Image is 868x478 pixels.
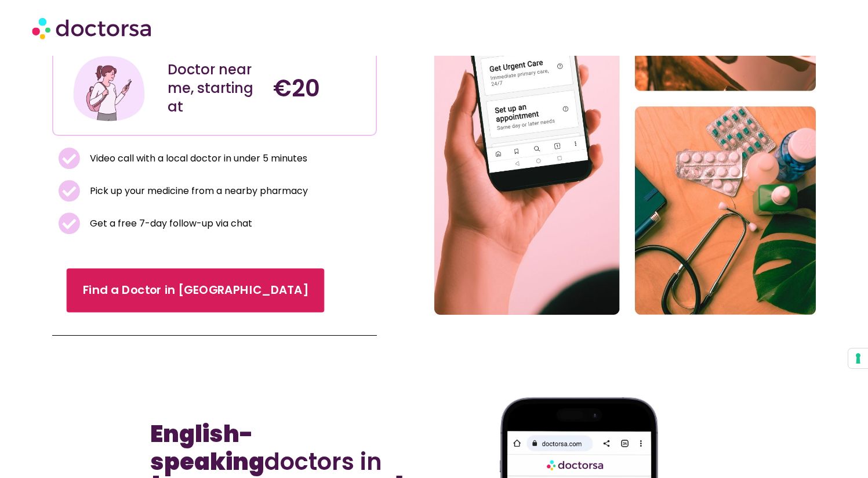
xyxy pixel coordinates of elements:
span: Find a Doctor in [GEOGRAPHIC_DATA] [82,282,308,299]
b: English-speaking [150,418,264,478]
img: Illustration depicting a young woman in a casual outfit, engaged with her smartphone. She has a p... [71,51,147,127]
div: Doctor near me, starting at [168,60,262,116]
span: Video call with a local doctor in under 5 minutes [87,150,307,167]
span: Get a free 7-day follow-up via chat [87,215,252,232]
h4: €20 [273,74,367,102]
button: Your consent preferences for tracking technologies [848,348,868,368]
a: Find a Doctor in [GEOGRAPHIC_DATA] [67,268,325,312]
span: Pick up your medicine from a nearby pharmacy [87,183,308,199]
